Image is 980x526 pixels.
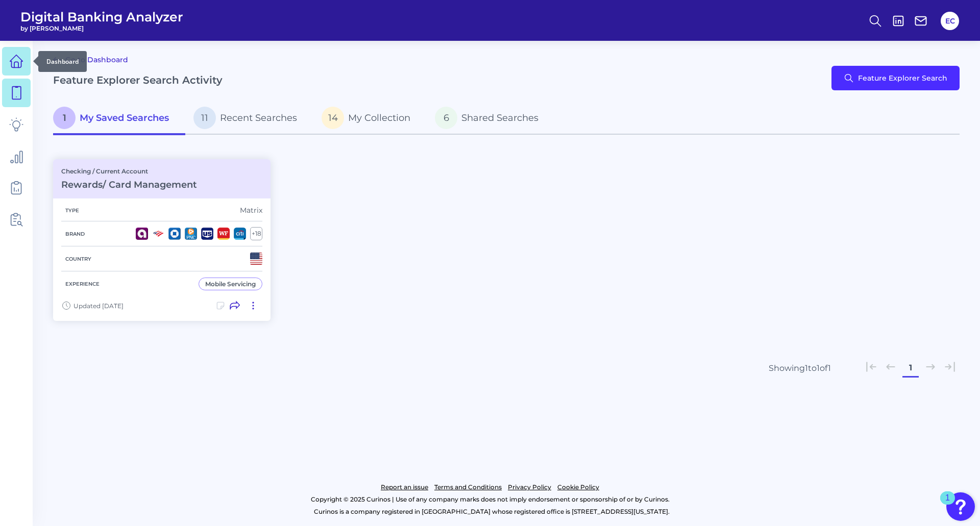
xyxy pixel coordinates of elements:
a: Privacy Policy [508,481,551,493]
div: Dashboard [38,51,87,72]
h5: Brand [61,231,89,237]
div: Showing 1 to 1 of 1 [769,363,831,373]
a: Terms and Conditions [434,481,502,493]
span: by [PERSON_NAME] [20,24,183,32]
p: Copyright © 2025 Curinos | Use of any company marks does not imply endorsement or sponsorship of ... [50,493,930,506]
h5: Type [61,207,83,214]
span: 1 [53,107,76,129]
span: Feature Explorer Search [858,74,947,82]
a: Report an issue [381,481,428,493]
button: 1 [902,360,919,376]
span: 14 [322,107,344,129]
span: My Collection [348,112,410,123]
a: 6Shared Searches [427,103,555,135]
h2: Feature Explorer Search Activity [53,74,223,86]
span: 11 [193,107,216,129]
a: Checking / Current AccountRewards/ Card ManagementTypeMatrixBrand+18CountryExperienceMobile Servi... [53,159,271,321]
button: EC [941,12,959,30]
span: Digital Banking Analyzer [20,9,183,24]
button: Open Resource Center, 1 new notification [946,492,975,521]
h5: Experience [61,281,104,287]
div: + 18 [250,227,262,240]
p: Checking / Current Account [61,167,197,175]
a: 1My Saved Searches [53,103,185,135]
h3: Rewards/ Card Management [61,179,197,190]
div: Mobile Servicing [205,280,256,288]
a: 14My Collection [313,103,427,135]
a: 11Recent Searches [185,103,313,135]
span: Updated [DATE] [73,302,124,310]
a: Go to Dashboard [53,54,128,66]
span: Shared Searches [461,112,538,123]
span: My Saved Searches [80,112,169,123]
span: Recent Searches [220,112,297,123]
a: Cookie Policy [557,481,599,493]
div: Matrix [240,206,262,215]
div: 1 [945,498,950,511]
p: Curinos is a company registered in [GEOGRAPHIC_DATA] whose registered office is [STREET_ADDRESS][... [53,506,930,518]
button: Feature Explorer Search [831,66,960,90]
h5: Country [61,256,95,262]
span: 6 [435,107,457,129]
